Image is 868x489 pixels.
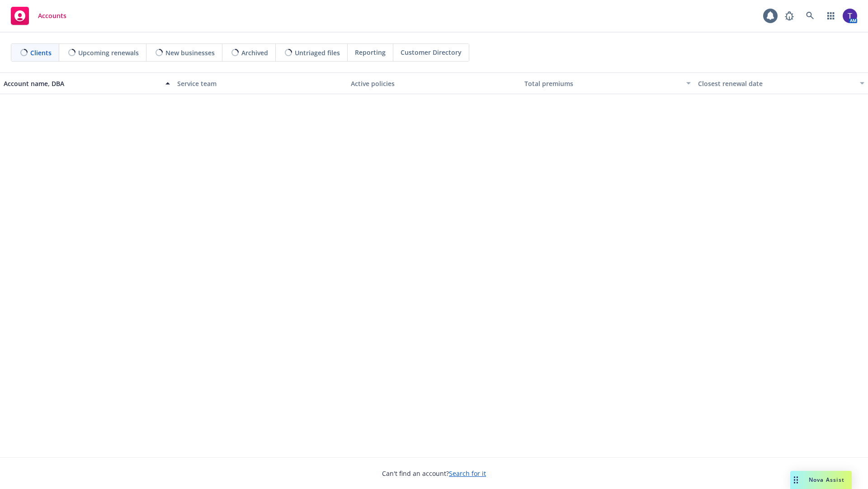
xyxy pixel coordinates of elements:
img: photo [843,9,857,23]
div: Closest renewal date [698,79,854,88]
a: Report a Bug [780,7,798,25]
span: Archived [241,48,268,58]
span: Upcoming renewals [78,48,139,58]
span: New businesses [165,48,215,58]
button: Nova Assist [790,471,852,489]
button: Service team [174,72,347,94]
span: Nova Assist [809,476,844,484]
div: Total premiums [524,79,681,88]
a: Search [801,7,819,25]
a: Switch app [822,7,840,25]
span: Reporting [355,48,386,57]
span: Untriaged files [295,48,340,58]
a: Search for it [449,469,486,478]
a: Accounts [7,3,70,29]
button: Active policies [347,72,521,94]
button: Closest renewal date [694,72,868,94]
span: Clients [30,48,52,58]
div: Active policies [351,79,517,88]
span: Customer Directory [401,48,462,57]
div: Service team [177,79,344,88]
button: Total premiums [521,72,694,94]
div: Account name, DBA [4,79,160,88]
span: Can't find an account? [382,469,486,478]
span: Accounts [38,12,66,19]
div: Drag to move [790,471,802,489]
